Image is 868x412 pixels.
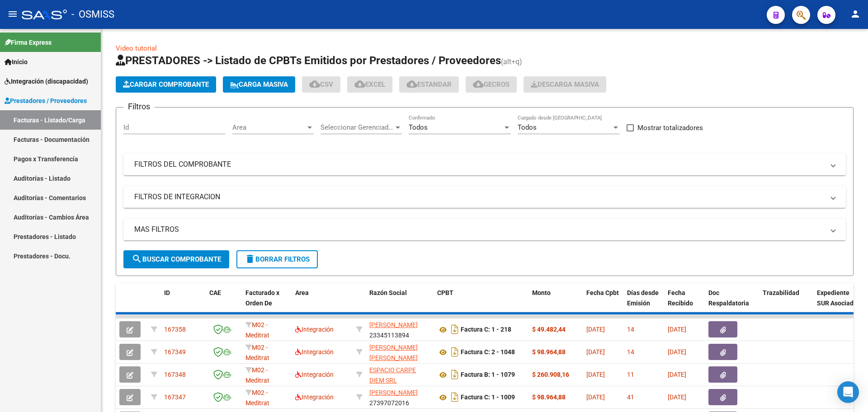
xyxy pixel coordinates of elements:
[7,9,18,19] mat-icon: menu
[406,79,417,89] mat-icon: cloud_download
[164,326,186,333] span: 167358
[369,320,430,339] div: 23345113894
[449,345,461,359] i: Descargar documento
[668,348,686,356] span: [DATE]
[813,283,863,323] datatable-header-cell: Expediente SUR Asociado
[116,54,501,67] span: PRESTADORES -> Listado de CPBTs Emitidos por Prestadores / Proveedores
[627,371,634,378] span: 11
[123,250,229,268] button: Buscar Comprobante
[850,9,861,19] mat-icon: person
[134,159,824,169] mat-panel-title: FILTROS DEL COMPROBANTE
[123,154,846,175] mat-expansion-panel-header: FILTROS DEL COMPROBANTE
[369,289,407,296] span: Razón Social
[321,123,394,131] span: Seleccionar Gerenciador
[434,283,528,323] datatable-header-cell: CPBT
[245,289,279,307] span: Facturado x Orden De
[354,79,365,89] mat-icon: cloud_download
[461,371,515,379] strong: Factura B: 1 - 1079
[132,253,142,264] mat-icon: search
[245,253,255,264] mat-icon: delete
[232,123,306,131] span: Area
[123,186,846,208] mat-expansion-panel-header: FILTROS DE INTEGRACION
[528,283,583,323] datatable-header-cell: Monto
[245,344,269,361] span: M02 - Meditrat
[160,283,206,323] datatable-header-cell: ID
[473,80,509,89] span: Gecros
[123,80,209,89] span: Cargar Comprobante
[347,76,392,93] button: EXCEL
[449,322,461,337] i: Descargar documento
[466,76,517,93] button: Gecros
[245,255,310,263] span: Borrar Filtros
[366,283,434,323] datatable-header-cell: Razón Social
[242,283,292,323] datatable-header-cell: Facturado x Orden De
[501,57,522,66] span: (alt+q)
[369,366,416,384] span: ESPACIO CARPE DIEM SRL
[369,342,430,361] div: 23294889434
[461,394,515,401] strong: Factura C: 1 - 1009
[532,371,569,378] strong: $ 260.908,16
[5,76,88,86] span: Integración (discapacidad)
[164,371,186,378] span: 167348
[295,348,334,356] span: Integración
[437,289,453,296] span: CPBT
[164,393,186,401] span: 167347
[134,192,824,202] mat-panel-title: FILTROS DE INTEGRACION
[123,100,155,113] h3: Filtros
[5,37,52,47] span: Firma Express
[627,326,634,333] span: 14
[223,76,295,93] button: Carga Masiva
[637,122,703,133] span: Mostrar totalizadores
[524,76,606,93] button: Descarga Masiva
[295,326,334,333] span: Integración
[664,283,705,323] datatable-header-cell: Fecha Recibido
[71,5,114,24] span: - OSMISS
[236,250,318,268] button: Borrar Filtros
[837,381,859,403] div: Open Intercom Messenger
[705,283,759,323] datatable-header-cell: Doc Respaldatoria
[586,326,605,333] span: [DATE]
[245,389,269,407] span: M02 - Meditrat
[586,393,605,401] span: [DATE]
[164,348,186,356] span: 167349
[409,123,428,131] span: Todos
[532,289,551,296] span: Monto
[5,96,87,106] span: Prestadores / Proveedores
[369,389,418,396] span: [PERSON_NAME]
[586,289,619,296] span: Fecha Cpbt
[116,44,157,52] a: Video tutorial
[461,326,511,333] strong: Factura C: 1 - 218
[292,283,353,323] datatable-header-cell: Area
[532,326,566,333] strong: $ 49.482,44
[230,80,288,89] span: Carga Masiva
[708,289,749,307] span: Doc Respaldatoria
[206,283,242,323] datatable-header-cell: CAE
[309,79,320,89] mat-icon: cloud_download
[759,283,813,323] datatable-header-cell: Trazabilidad
[586,371,605,378] span: [DATE]
[399,76,459,93] button: Estandar
[668,289,693,307] span: Fecha Recibido
[369,365,430,384] div: 30717056295
[123,219,846,240] mat-expansion-panel-header: MAS FILTROS
[245,321,269,339] span: M02 - Meditrat
[668,371,686,378] span: [DATE]
[354,80,385,89] span: EXCEL
[623,283,664,323] datatable-header-cell: Días desde Emisión
[461,349,515,356] strong: Factura C: 2 - 1048
[583,283,623,323] datatable-header-cell: Fecha Cpbt
[116,76,216,93] button: Cargar Comprobante
[531,80,599,89] span: Descarga Masiva
[627,289,659,307] span: Días desde Emisión
[532,348,566,356] strong: $ 98.964,88
[369,388,430,407] div: 27397072016
[763,289,799,296] span: Trazabilidad
[668,393,686,401] span: [DATE]
[627,348,634,356] span: 14
[627,393,634,401] span: 41
[524,76,606,93] app-download-masive: Descarga masiva de comprobantes (adjuntos)
[449,367,461,382] i: Descargar documento
[5,57,28,67] span: Inicio
[295,289,309,296] span: Area
[164,289,170,296] span: ID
